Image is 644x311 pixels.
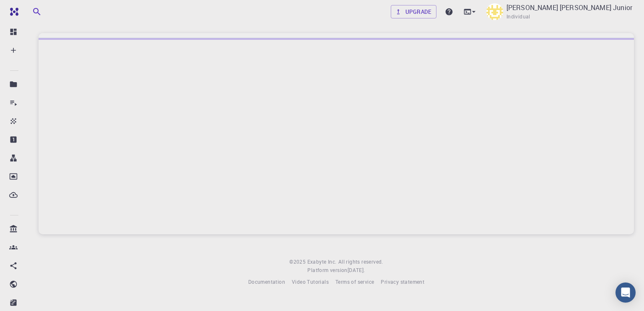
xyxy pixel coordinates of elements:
[381,278,424,285] span: Privacy statement
[615,282,636,303] div: Open Intercom Messenger
[348,266,365,275] a: [DATE].
[391,5,436,18] a: Upgrade
[7,8,18,16] img: logo
[248,278,285,285] span: Documentation
[292,278,329,286] a: Video Tutorials
[348,267,365,273] span: [DATE] .
[307,258,337,265] span: Exabyte Inc.
[307,258,337,266] a: Exabyte Inc.
[335,278,374,285] span: Terms of service
[335,278,374,286] a: Terms of service
[381,278,424,286] a: Privacy statement
[506,13,530,21] span: Individual
[248,278,285,286] a: Documentation
[292,278,329,285] span: Video Tutorials
[338,258,383,266] span: All rights reserved.
[289,258,307,266] span: © 2025
[486,3,503,20] img: Oladimeji Enock Oluwole Junior
[307,266,347,275] span: Platform version
[506,3,632,13] p: [PERSON_NAME] [PERSON_NAME] Junior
